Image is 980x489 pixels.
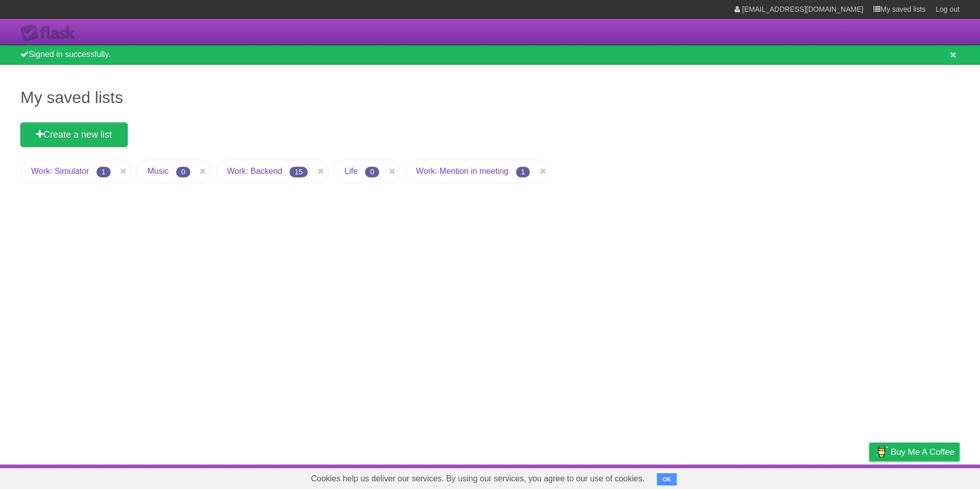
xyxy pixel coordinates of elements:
a: Work: Simulator [31,167,89,175]
a: Create a new list [20,122,128,147]
a: Privacy [856,467,883,486]
span: 1 [96,167,111,177]
a: Work: Backend [227,167,282,175]
span: 1 [516,167,530,177]
img: Buy me a coffee [874,443,888,460]
span: 0 [176,167,190,177]
a: Suggest a feature [895,467,960,486]
span: Cookies help us deliver our services. By using our services, you agree to our use of cookies. [301,469,655,489]
a: Work: Mention in meeting [416,167,508,175]
a: Life [345,167,358,175]
a: Developers [767,467,808,486]
span: Buy me a coffee [891,443,954,461]
a: Terms [821,467,844,486]
a: Buy me a coffee [869,443,960,461]
span: 15 [289,167,308,177]
a: Music [148,167,169,175]
div: Flask [20,24,82,42]
button: OK [657,473,677,485]
h1: My saved lists [20,85,960,110]
a: About [733,467,755,486]
span: 0 [365,167,379,177]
